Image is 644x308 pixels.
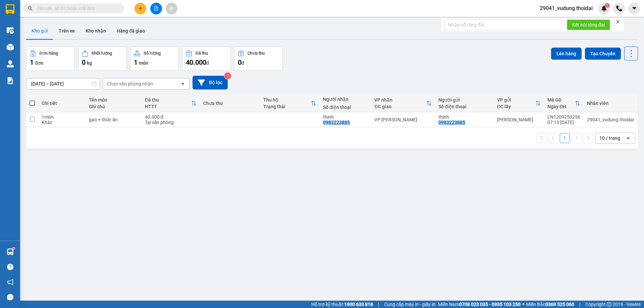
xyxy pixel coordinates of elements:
[42,114,82,120] div: 1 món
[599,135,620,141] div: 10 / trang
[154,6,158,11] span: file-add
[89,104,138,109] div: Ghi chú
[145,120,197,125] div: Tại văn phòng
[551,48,582,60] button: Lên hàng
[547,114,580,120] div: LN1209250256
[28,6,33,11] span: search
[260,95,320,112] th: Toggle SortBy
[438,301,521,308] span: Miền Nam
[497,97,535,103] div: VP gửi
[92,51,112,56] div: Khối lượng
[26,23,53,39] button: Kho gửi
[238,58,241,66] span: 0
[547,104,575,109] div: Ngày ĐH
[135,3,146,14] button: plus
[522,303,524,306] span: ⚪️
[579,301,580,308] span: |
[585,48,621,60] button: Tạo Chuyến
[323,114,368,120] div: thịnh
[145,114,197,120] div: 40.000 đ
[40,51,58,56] div: Đơn hàng
[7,77,14,84] img: solution-icon
[53,23,80,39] button: Trên xe
[444,19,561,30] input: Nhập số tổng đài
[144,51,161,56] div: Số lượng
[111,23,150,39] button: Hàng đã giao
[107,80,153,87] div: Chọn văn phòng nhận
[601,5,607,11] img: icon-new-feature
[166,3,177,14] button: aim
[248,51,265,56] div: Chưa thu
[459,302,521,307] strong: 0708 023 035 - 0935 103 250
[438,120,465,125] div: 0983223885
[497,104,535,109] div: ĐC lấy
[311,301,373,308] span: Hỗ trợ kỹ thuật:
[130,47,179,71] button: Số lượng1món
[263,104,311,109] div: Trạng thái
[547,120,580,125] div: 07:13 [DATE]
[7,279,13,285] span: notification
[438,97,490,103] div: Người gửi
[374,97,426,103] div: VP nhận
[7,27,14,34] img: warehouse-icon
[587,117,634,122] div: 29041_vudung.thoidai
[203,101,257,106] div: Chưa thu
[606,3,608,8] span: 1
[138,6,143,11] span: plus
[87,60,92,66] span: kg
[438,114,490,120] div: thịnh
[567,19,610,30] button: Kết nối tổng đài
[374,117,432,122] div: VP [PERSON_NAME]
[206,60,209,66] span: đ
[134,58,138,66] span: 1
[89,97,138,103] div: Tên món
[547,97,575,103] div: Mã GD
[626,135,631,141] svg: open
[572,21,605,28] span: Kết nối tổng đài
[80,23,111,39] button: Kho nhận
[6,4,14,14] img: logo-vxr
[615,19,620,24] span: close
[180,81,185,86] svg: open
[7,44,14,51] img: warehouse-icon
[7,294,13,300] span: message
[139,60,148,66] span: món
[42,120,82,125] div: Khác
[37,5,116,12] input: Tìm tên, số ĐT hoặc mã đơn
[497,117,541,122] div: [PERSON_NAME]
[371,95,435,112] th: Toggle SortBy
[82,58,86,66] span: 0
[560,133,570,143] button: 1
[323,105,368,110] div: Số điện thoại
[13,247,15,249] sup: 1
[150,3,162,14] button: file-add
[26,78,100,89] input: Select a date range.
[526,301,574,308] span: Miền Bắc
[35,60,43,66] span: đơn
[378,301,379,308] span: |
[142,95,200,112] th: Toggle SortBy
[186,58,206,66] span: 40.000
[193,76,228,89] button: Bộ lọc
[78,47,127,71] button: Khối lượng0kg
[534,4,598,12] span: 29041_vudung.thoidai
[631,5,637,11] span: caret-down
[145,97,192,103] div: Đã thu
[89,117,138,122] div: gạo + thức ăn
[344,302,373,307] strong: 1900 633 818
[587,101,634,106] div: Nhân viên
[545,302,574,307] strong: 0369 525 060
[145,104,192,109] div: HTTT
[323,97,368,102] div: Người nhận
[616,5,622,11] img: phone-icon
[26,47,75,71] button: Đơn hàng1đơn
[182,47,231,71] button: Đã thu40.000đ
[628,3,640,14] button: caret-down
[7,60,14,67] img: warehouse-icon
[30,58,34,66] span: 1
[263,97,311,103] div: Thu hộ
[374,104,426,109] div: ĐC giao
[607,302,611,307] span: copyright
[241,60,244,66] span: đ
[494,95,544,112] th: Toggle SortBy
